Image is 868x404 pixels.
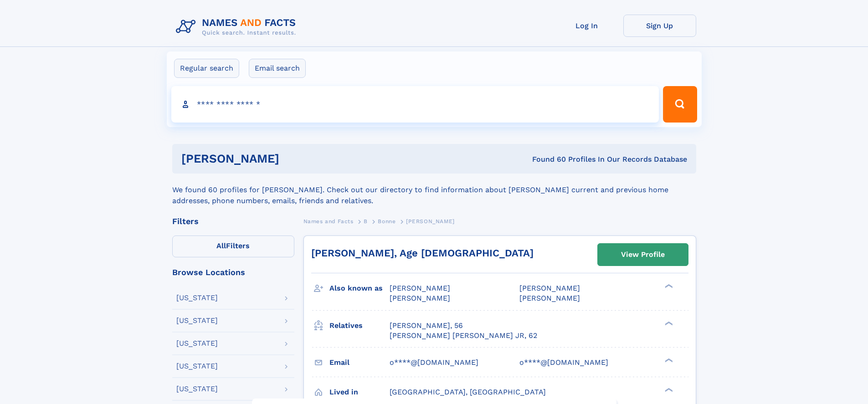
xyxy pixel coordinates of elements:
img: Logo Names and Facts [172,15,303,39]
h3: Lived in [329,384,390,400]
span: [PERSON_NAME] [390,294,450,302]
label: Filters [172,235,294,257]
a: View Profile [598,244,688,266]
span: [PERSON_NAME] [519,284,580,292]
span: [PERSON_NAME] [390,284,450,292]
a: [PERSON_NAME], Age [DEMOGRAPHIC_DATA] [311,247,534,259]
div: [US_STATE] [176,340,218,347]
div: [US_STATE] [176,385,218,393]
div: ❯ [663,357,673,363]
div: ❯ [663,387,673,393]
div: Found 60 Profiles In Our Records Database [406,154,687,164]
a: Bonne [378,215,395,227]
div: We found 60 profiles for [PERSON_NAME]. Check out our directory to find information about [PERSON... [172,174,696,206]
a: Log In [550,15,623,37]
div: [US_STATE] [176,317,218,324]
div: Filters [172,217,294,225]
div: Browse Locations [172,268,294,276]
a: Sign Up [623,15,696,37]
h3: Relatives [329,318,390,333]
div: ❯ [663,283,673,289]
button: Search Button [663,86,697,123]
span: Bonne [378,218,395,225]
span: [PERSON_NAME] [406,218,455,225]
div: [US_STATE] [176,294,218,302]
label: Regular search [174,59,239,78]
div: [US_STATE] [176,363,218,370]
div: ❯ [663,320,673,326]
span: [GEOGRAPHIC_DATA], [GEOGRAPHIC_DATA] [390,388,546,396]
a: Names and Facts [303,215,354,227]
span: [PERSON_NAME] [519,294,580,302]
input: search input [171,86,659,123]
a: [PERSON_NAME] [PERSON_NAME] JR, 62 [390,331,537,341]
div: View Profile [621,244,665,265]
a: [PERSON_NAME], 56 [390,321,463,331]
span: All [216,241,226,250]
h1: [PERSON_NAME] [181,153,406,164]
h3: Email [329,355,390,370]
a: B [364,215,368,227]
label: Email search [249,59,306,78]
span: B [364,218,368,225]
h3: Also known as [329,281,390,296]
